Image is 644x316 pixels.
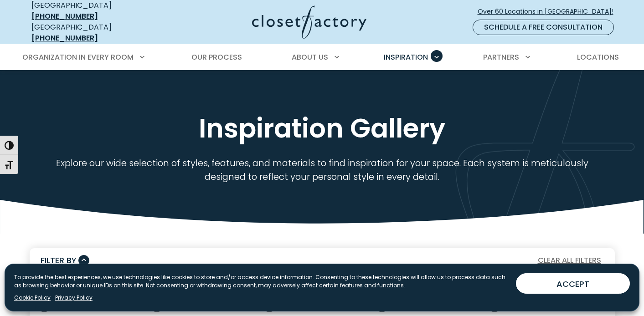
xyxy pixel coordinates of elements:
label: Accessories [498,305,558,312]
span: Partners [483,52,519,62]
div: [GEOGRAPHIC_DATA] [31,22,164,44]
a: Schedule a Free Consultation [473,20,614,35]
span: Our Process [191,52,242,62]
a: Privacy Policy [55,294,93,302]
h1: Inspiration Gallery [30,112,615,146]
a: [PHONE_NUMBER] [31,11,98,21]
label: Laundry Room [160,305,223,312]
nav: Primary Menu [16,45,629,70]
a: [PHONE_NUMBER] [31,33,98,43]
img: Closet Factory Logo [252,5,366,39]
a: Over 60 Locations in [GEOGRAPHIC_DATA]! [477,4,621,20]
p: To provide the best experiences, we use technologies like cookies to store and/or access device i... [14,273,509,290]
span: Inspiration [384,52,428,62]
label: Craft Room [273,305,327,312]
a: Cookie Policy [14,294,51,302]
p: Explore our wide selection of styles, features, and materials to find inspiration for your space.... [54,157,590,184]
span: Over 60 Locations in [GEOGRAPHIC_DATA]! [478,7,621,16]
label: Wall Units [48,305,94,312]
span: Locations [577,52,619,62]
button: ACCEPT [516,273,630,294]
span: Organization in Every Room [22,52,134,62]
span: About Us [292,52,328,62]
label: Kid Spaces [386,305,432,312]
button: Filter By [41,254,89,267]
button: Clear All Filters [535,255,604,266]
